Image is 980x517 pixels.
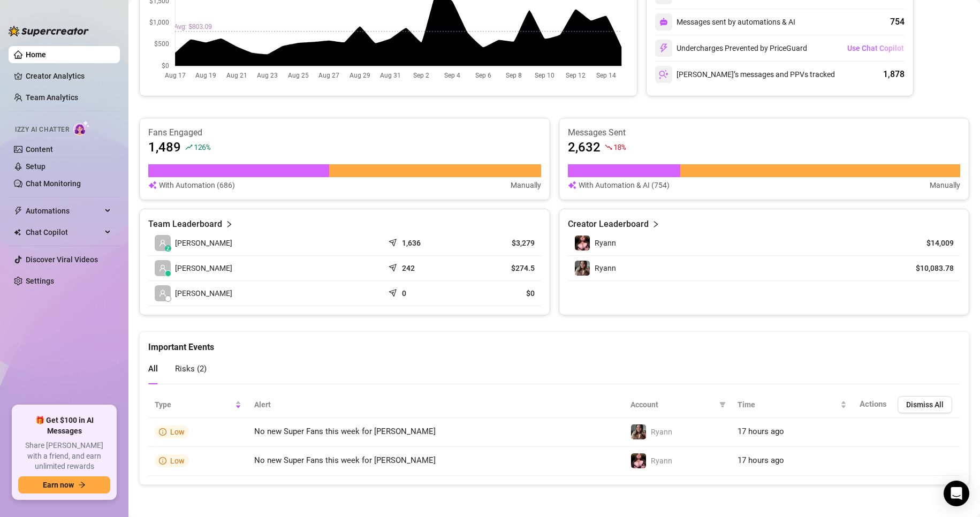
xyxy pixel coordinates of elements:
article: With Automation (686) [159,179,235,191]
span: Automations [26,202,102,219]
span: Use Chat Copilot [847,44,904,52]
article: 1,636 [402,238,421,248]
span: user [159,264,166,272]
span: user [159,239,166,247]
img: svg%3e [148,179,157,191]
span: Izzy AI Chatter [15,125,69,135]
a: Settings [26,277,54,285]
article: With Automation & AI (754) [579,179,670,191]
span: arrow-right [78,481,86,489]
span: [PERSON_NAME] [175,287,232,299]
a: Team Analytics [26,93,78,102]
a: Creator Analytics [26,67,111,85]
span: rise [185,143,193,151]
a: Setup [26,162,45,171]
span: 🎁 Get $100 in AI Messages [18,415,110,436]
span: 126 % [194,142,210,152]
span: Ryann [595,264,616,272]
div: z [165,245,171,252]
article: $274.5 [469,263,535,273]
button: Use Chat Copilot [847,40,905,57]
span: send [389,286,399,297]
a: Content [26,145,53,154]
span: 17 hours ago [738,455,784,465]
article: $0 [469,288,535,299]
span: Actions [860,399,887,409]
img: Ryann [575,235,590,250]
div: Messages sent by automations & AI [655,13,795,31]
div: [PERSON_NAME]’s messages and PPVs tracked [655,66,835,83]
article: Fans Engaged [148,127,541,139]
a: Chat Monitoring [26,179,81,188]
div: 754 [890,16,905,28]
span: info-circle [159,457,166,465]
img: Ryann [575,261,590,276]
span: Dismiss All [906,400,944,409]
span: send [389,261,399,272]
img: AI Chatter [73,120,90,136]
article: Creator Leaderboard [568,218,649,231]
article: $3,279 [469,238,535,248]
span: Chat Copilot [26,224,102,241]
span: [PERSON_NAME] [175,262,232,274]
span: Time [738,399,838,410]
span: [PERSON_NAME] [175,237,232,249]
span: 18 % [613,142,626,152]
span: Ryann [651,428,672,436]
span: All [148,364,158,374]
button: Dismiss All [898,396,952,413]
article: Team Leaderboard [148,218,222,231]
span: filter [717,397,728,413]
img: svg%3e [659,43,668,53]
span: Risks ( 2 ) [175,364,207,374]
button: Earn nowarrow-right [18,476,110,493]
th: Time [731,392,853,418]
article: Manually [511,179,541,191]
span: Low [170,428,185,436]
span: right [652,218,659,231]
span: 17 hours ago [738,427,784,436]
div: Undercharges Prevented by PriceGuard [655,40,807,57]
span: Account [630,399,715,410]
img: svg%3e [659,18,668,26]
article: 0 [402,288,406,299]
article: $14,009 [905,238,954,248]
article: 2,632 [568,139,601,156]
span: user [159,290,166,297]
img: svg%3e [659,70,668,79]
article: $10,083.78 [905,263,954,273]
span: Low [170,457,185,465]
span: thunderbolt [14,207,22,215]
article: 1,489 [148,139,181,156]
span: Earn now [43,481,74,489]
th: Alert [248,392,624,418]
span: Ryann [595,239,616,247]
span: Share [PERSON_NAME] with a friend, and earn unlimited rewards [18,440,110,472]
span: right [225,218,233,231]
th: Type [148,392,248,418]
span: No new Super Fans this week for [PERSON_NAME] [254,455,436,465]
img: Ryann [631,424,646,439]
img: svg%3e [568,179,576,191]
article: 242 [402,263,415,273]
span: info-circle [159,428,166,436]
span: Ryann [651,457,672,465]
span: Type [155,399,233,410]
img: Ryann [631,453,646,468]
div: 1,878 [883,68,905,81]
article: Messages Sent [568,127,961,139]
div: Open Intercom Messenger [944,481,969,506]
span: No new Super Fans this week for [PERSON_NAME] [254,427,436,436]
span: send [389,236,399,247]
img: logo-BBDzfeDw.svg [9,26,89,36]
a: Home [26,50,46,59]
a: Discover Viral Videos [26,255,98,264]
span: fall [605,143,612,151]
div: Important Events [148,332,960,354]
img: Chat Copilot [14,229,21,236]
article: Manually [930,179,960,191]
span: filter [719,401,726,408]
